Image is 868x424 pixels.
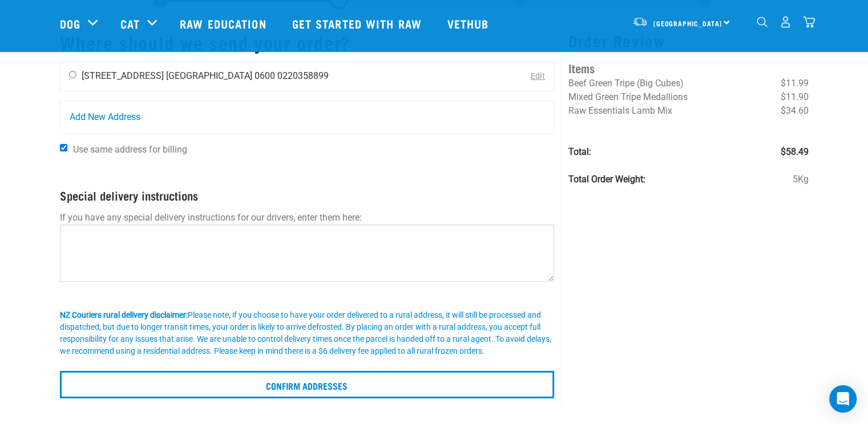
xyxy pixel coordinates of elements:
span: [GEOGRAPHIC_DATA] [653,21,722,25]
span: 5Kg [792,173,808,186]
a: Get started with Raw [281,1,436,46]
span: Beef Green Tripe (Big Cubes) [568,78,684,89]
strong: Total: [568,146,591,157]
a: Raw Education [168,1,280,46]
input: Use same address for billing [60,144,67,151]
a: Cat [120,15,140,32]
a: Edit [531,71,545,81]
span: Use same address for billing [73,144,187,155]
span: Raw Essentials Lamb Mix [568,105,672,116]
li: [GEOGRAPHIC_DATA] 0600 [166,70,275,81]
span: $11.99 [780,77,808,90]
b: NZ Couriers rural delivery disclaimer: [60,310,188,319]
h4: Special delivery instructions [60,189,555,202]
img: van-moving.png [632,17,648,27]
li: 0220358899 [277,70,329,81]
input: Confirm addresses [60,371,555,398]
span: $58.49 [780,145,808,159]
div: Open Intercom Messenger [829,385,857,413]
img: home-icon@2x.png [803,16,815,28]
span: Mixed Green Tripe Medallions [568,91,688,102]
h4: Items [568,59,808,77]
div: Please note, if you choose to have your order delivered to a rural address, it will still be proc... [60,309,555,357]
span: Add New Address [70,110,140,124]
img: user.png [780,16,792,28]
a: Dog [60,15,80,32]
li: [STREET_ADDRESS] [82,70,164,81]
p: If you have any special delivery instructions for our drivers, enter them here: [60,211,555,225]
a: Add New Address [60,101,554,133]
span: $34.60 [780,104,808,118]
span: $11.90 [780,90,808,104]
strong: Total Order Weight: [568,174,645,185]
a: Vethub [436,1,503,46]
img: home-icon-1@2x.png [757,17,768,27]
